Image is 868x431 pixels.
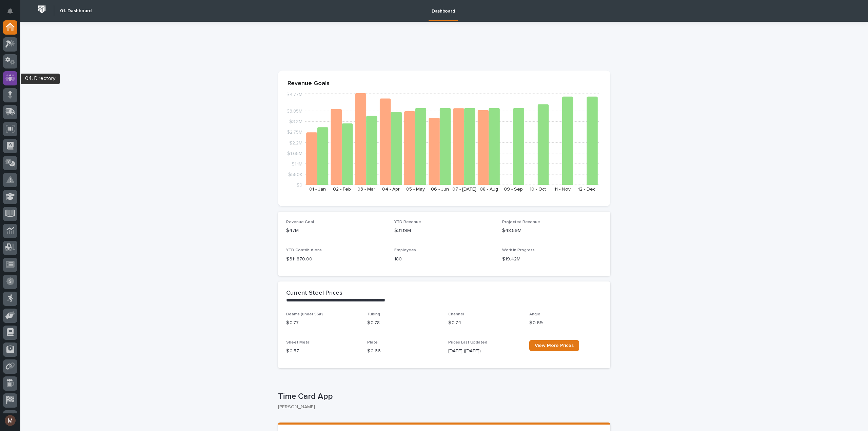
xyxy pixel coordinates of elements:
tspan: $3.85M [287,109,302,114]
span: Tubing [367,312,380,316]
p: $ 0.69 [529,319,602,327]
tspan: $2.75M [287,130,302,135]
tspan: $4.77M [287,92,302,97]
span: Employees [394,248,416,252]
p: $ 0.57 [286,348,359,355]
text: 07 - [DATE] [452,187,476,192]
text: 06 - Jun [431,187,449,192]
tspan: $1.1M [292,161,302,166]
text: 04 - Apr [382,187,400,192]
p: [DATE] ([DATE]) [448,348,521,355]
span: Prices Last Updated [448,340,487,345]
h2: Current Steel Prices [286,290,342,297]
tspan: $550K [288,172,302,177]
tspan: $0 [296,183,302,188]
span: View More Prices [535,343,574,348]
button: users-avatar [3,413,17,428]
p: $ 311,870.00 [286,256,386,263]
p: $ 0.66 [367,348,440,355]
span: Beams (under 55#) [286,312,323,316]
span: Sheet Metal [286,340,311,345]
text: 12 - Dec [578,187,595,192]
img: Workspace Logo [36,3,48,16]
p: $ 0.74 [448,319,521,327]
tspan: $3.3M [289,119,302,124]
tspan: $2.2M [289,140,302,145]
span: YTD Contributions [286,248,322,252]
span: Revenue Goal [286,220,314,224]
p: Time Card App [278,392,608,401]
span: Angle [529,312,540,316]
a: View More Prices [529,340,579,351]
span: Plate [367,340,378,345]
p: $48.59M [502,227,602,234]
p: $ 0.77 [286,319,359,327]
p: Revenue Goals [288,80,601,87]
p: [PERSON_NAME] [278,404,605,410]
text: 05 - May [406,187,425,192]
text: 09 - Sep [504,187,523,192]
div: Notifications [8,8,17,19]
h2: 01. Dashboard [60,8,92,14]
span: Projected Revenue [502,220,540,224]
text: 10 - Oct [530,187,546,192]
tspan: $1.65M [287,151,302,156]
text: 03 - Mar [357,187,375,192]
text: 08 - Aug [480,187,498,192]
span: Work in Progress [502,248,535,252]
p: $ 0.78 [367,319,440,327]
text: 02 - Feb [333,187,351,192]
text: 11 - Nov [554,187,571,192]
text: 01 - Jan [309,187,326,192]
p: $47M [286,227,386,234]
button: Notifications [3,4,17,18]
p: $31.19M [394,227,494,234]
p: 180 [394,256,494,263]
p: $19.42M [502,256,602,263]
span: YTD Revenue [394,220,421,224]
span: Channel [448,312,464,316]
